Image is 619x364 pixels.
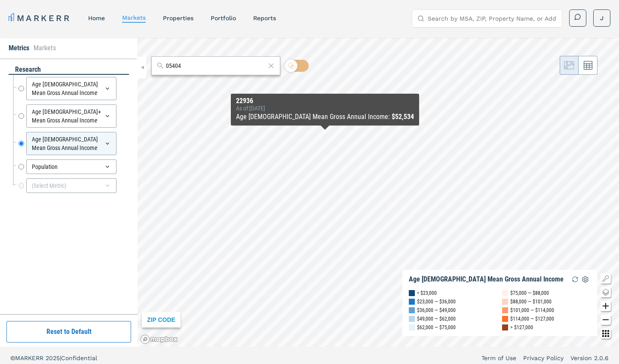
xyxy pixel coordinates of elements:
[510,323,533,332] div: > $127,000
[510,306,554,315] div: $101,000 — $114,000
[580,274,591,284] img: Settings
[417,297,456,306] div: $23,000 — $36,000
[26,159,116,174] div: Population
[570,354,609,362] a: Version 2.0.6
[6,321,131,343] button: Reset to Default
[122,14,146,21] a: markets
[9,43,29,53] li: Metrics
[392,113,414,121] b: $52,534
[510,289,549,297] div: $75,000 — $88,000
[166,61,266,70] input: Search by MSA or ZIP Code
[570,274,580,284] img: Reload Legend
[417,315,456,323] div: $49,000 — $62,000
[15,355,46,361] span: MARKERR
[88,15,105,21] a: home
[10,355,15,361] span: ©
[600,14,604,22] span: J
[140,334,178,344] a: Mapbox logo
[601,315,611,325] button: Zoom out map button
[601,273,611,284] button: Show/Hide Legend Map Button
[163,15,193,21] a: properties
[510,297,552,306] div: $88,000 — $101,000
[417,323,456,332] div: $62,000 — $75,000
[428,10,557,27] input: Search by MSA, ZIP, Property Name, or Address
[138,38,619,347] canvas: Map
[510,315,554,323] div: $114,000 — $127,000
[601,328,611,339] button: Other options map button
[523,354,564,362] a: Privacy Policy
[9,12,71,24] a: MARKERR
[26,104,116,128] div: Age [DEMOGRAPHIC_DATA]+ Mean Gross Annual Income
[601,287,611,297] button: Change style map button
[26,132,116,155] div: Age [DEMOGRAPHIC_DATA] Mean Gross Annual Income
[417,289,437,297] div: < $23,000
[34,43,56,53] li: Markets
[142,312,181,327] div: ZIP CODE
[9,65,129,75] div: research
[61,355,97,361] span: Confidential
[211,15,236,21] a: Portfolio
[26,77,116,100] div: Age [DEMOGRAPHIC_DATA] Mean Gross Annual Income
[593,9,610,27] button: J
[601,301,611,311] button: Zoom in map button
[236,97,414,105] div: 22936
[236,97,414,122] div: Map Tooltip Content
[253,15,276,21] a: reports
[417,306,456,315] div: $36,000 — $49,000
[481,354,516,362] a: Term of Use
[236,112,414,122] div: Age [DEMOGRAPHIC_DATA] Mean Gross Annual Income :
[26,178,116,193] div: (Select Metric)
[46,355,61,361] span: 2025 |
[409,275,564,284] div: Age [DEMOGRAPHIC_DATA] Mean Gross Annual Income
[236,105,414,112] div: As of : [DATE]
